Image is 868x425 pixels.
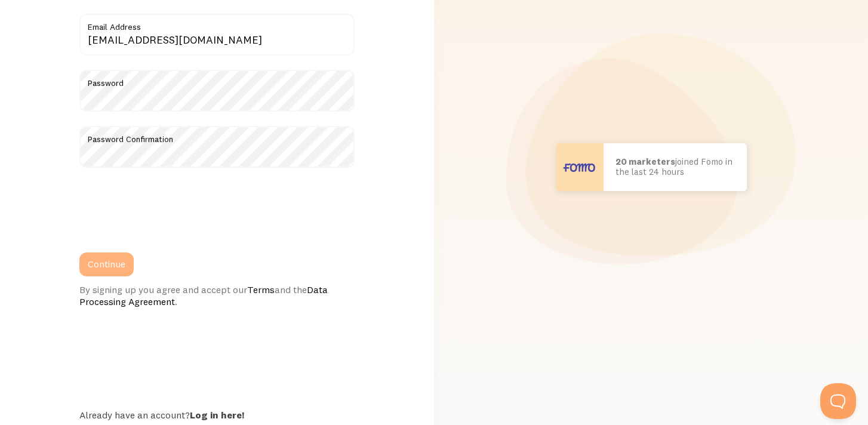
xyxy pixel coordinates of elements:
[79,182,261,229] iframe: To enrich screen reader interactions, please activate Accessibility in Grammarly extension settings
[556,143,604,191] img: User avatar
[615,156,675,167] b: 20 marketers
[247,284,275,295] a: Terms
[79,14,355,34] label: Email Address
[79,284,328,307] a: Data Processing Agreement
[190,409,244,421] a: Log in here!
[79,126,355,146] label: Password Confirmation
[79,70,355,90] label: Password
[79,284,355,307] div: By signing up you agree and accept our and the .
[79,252,134,276] button: Continue
[615,157,735,177] p: joined Fomo in the last 24 hours
[820,383,856,419] iframe: Help Scout Beacon - Open
[79,409,355,421] div: Already have an account?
